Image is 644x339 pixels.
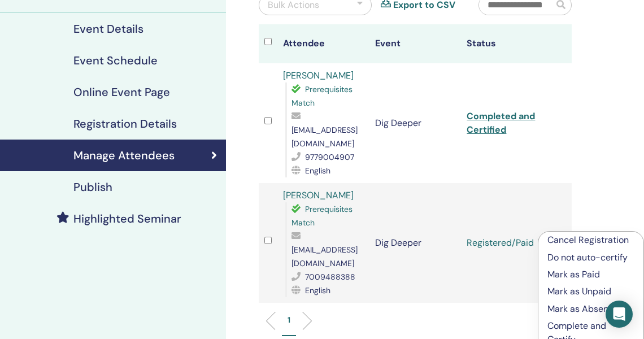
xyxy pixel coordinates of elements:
[547,268,634,281] p: Mark as Paid
[73,117,177,131] h4: Registration Details
[305,152,354,162] span: 9779004907
[547,233,634,247] p: Cancel Registration
[291,84,353,108] span: Prerequisites Match
[305,272,355,282] span: 7009488388
[467,110,535,136] a: Completed and Certified
[73,212,181,225] h4: Highlighted Seminar
[73,85,170,99] h4: Online Event Page
[283,69,354,81] a: [PERSON_NAME]
[291,245,358,268] span: [EMAIL_ADDRESS][DOMAIN_NAME]
[547,251,634,264] p: Do not auto-certify
[305,285,330,295] span: English
[73,149,175,162] h4: Manage Attendees
[73,180,112,194] h4: Publish
[369,24,462,63] th: Event
[369,183,462,303] td: Dig Deeper
[73,54,158,67] h4: Event Schedule
[288,314,290,326] p: 1
[291,204,353,228] span: Prerequisites Match
[547,285,634,298] p: Mark as Unpaid
[305,166,330,176] span: English
[291,125,358,149] span: [EMAIL_ADDRESS][DOMAIN_NAME]
[277,24,369,63] th: Attendee
[461,24,553,63] th: Status
[547,302,634,316] p: Mark as Absent
[73,22,143,36] h4: Event Details
[606,301,633,328] div: Open Intercom Messenger
[283,189,354,201] a: [PERSON_NAME]
[369,63,462,183] td: Dig Deeper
